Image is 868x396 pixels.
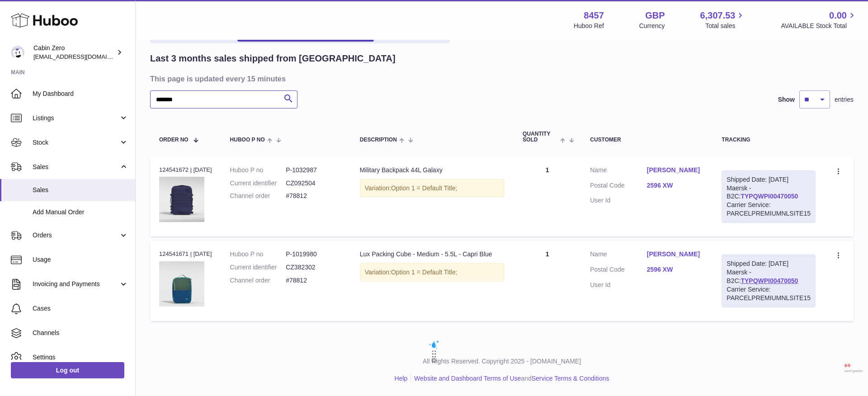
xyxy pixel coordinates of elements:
h3: This page is updated every 15 minutes [150,74,851,84]
div: Shipped Date: [DATE] [726,259,811,268]
span: Option 1 = Default Title; [391,269,458,276]
a: Service Terms & Conditions [532,375,609,382]
dt: Channel order [230,192,286,200]
td: 1 [514,241,581,321]
dt: Huboo P no [230,166,286,174]
div: Maersk - B2C: [722,255,816,307]
dt: Name [590,166,647,177]
span: Quantity Sold [523,131,558,143]
span: Sales [33,163,119,171]
div: Variation: [360,179,505,198]
dd: CZ092504 [286,179,342,188]
p: All Rights Reserved. Copyright 2025 - [DOMAIN_NAME] [143,357,861,366]
dt: Current identifier [230,263,286,272]
img: MILITARY-44L-GALAXY-BLUE-FRONT.jpg [159,177,204,222]
span: Usage [33,255,128,264]
a: [PERSON_NAME] [647,250,704,259]
div: Shipped Date: [DATE] [726,175,811,184]
a: TYPQWPI00470050 [741,193,798,200]
dt: Current identifier [230,179,286,188]
span: Order No [159,137,189,143]
span: Sales [33,186,128,194]
div: Huboo Ref [574,22,604,30]
span: 0 / 0 [844,363,863,369]
div: 124541671 | [DATE] [159,250,212,258]
div: Variation: [360,263,505,282]
a: TYPQWPI00470050 [741,277,798,284]
a: 2596 XW [647,265,704,274]
span: Stock [33,138,119,147]
span: Total sales [705,22,745,30]
span: 0.00 [829,9,847,22]
dt: Huboo P no [230,250,286,259]
span: Listings [33,114,119,123]
td: 1 [514,157,581,236]
dd: P-1032987 [286,166,342,174]
div: Carrier Service: PARCELPREMIUMNLSITE15 [726,201,811,218]
span: Add Manual Order [33,208,128,217]
dt: Channel order [230,276,286,285]
span: Orders [33,231,119,240]
dd: P-1019980 [286,250,342,259]
div: Military Backpack 44L Galaxy [360,166,505,174]
a: 2596 XW [647,181,704,190]
span: Option 1 = Default Title; [391,184,458,192]
a: Log out [11,362,124,378]
img: LUX-SIZE-M-CAPRI-BLUE-FRONT.jpg [159,261,204,306]
a: [PERSON_NAME] [647,166,704,174]
dt: Postal Code [590,265,647,276]
li: and [411,374,609,383]
span: Invoicing and Payments [33,280,119,288]
div: Carrier Service: PARCELPREMIUMNLSITE15 [726,285,811,302]
span: Cases [33,304,128,313]
span: used queries [844,369,863,373]
a: Help [395,375,408,382]
strong: 8457 [584,9,604,22]
span: [EMAIL_ADDRESS][DOMAIN_NAME] [33,53,133,60]
div: Maersk - B2C: [722,170,816,223]
div: Lux Packing Cube - Medium - 5.5L - Capri Blue [360,250,505,259]
dd: CZ382302 [286,263,342,272]
h2: Last 3 months sales shipped from [GEOGRAPHIC_DATA] [150,52,396,65]
span: My Dashboard [33,90,128,98]
dt: User Id [590,196,647,205]
a: 6,307.53 Total sales [700,9,746,30]
dt: Name [590,250,647,261]
strong: GBP [645,9,665,22]
div: 124541672 | [DATE] [159,166,212,174]
a: Website and Dashboard Terms of Use [414,375,521,382]
a: 0.00 AVAILABLE Stock Total [781,9,857,30]
label: Show [778,95,795,104]
dt: User Id [590,281,647,289]
img: huboo@cabinzero.com [11,46,24,59]
span: Huboo P no [230,137,265,143]
span: Description [360,137,397,143]
span: Channels [33,329,128,337]
dt: Postal Code [590,181,647,192]
span: AVAILABLE Stock Total [781,22,857,30]
div: Currency [639,22,665,30]
span: entries [835,95,854,104]
div: Customer [590,137,703,143]
dd: #78812 [286,276,342,285]
div: Tracking [722,137,816,143]
dd: #78812 [286,192,342,200]
div: Cabin Zero [33,44,115,61]
span: 6,307.53 [700,9,736,22]
span: Settings [33,353,128,362]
